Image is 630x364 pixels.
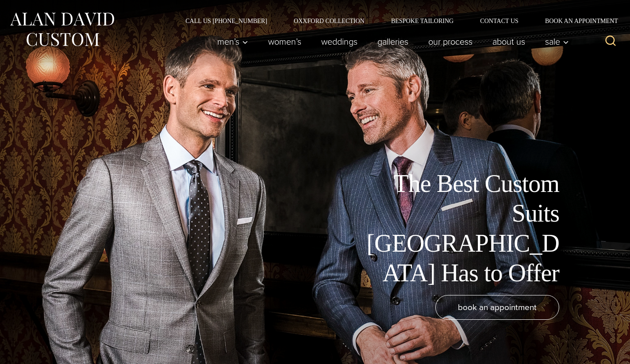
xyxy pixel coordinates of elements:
[360,169,559,288] h1: The Best Custom Suits [GEOGRAPHIC_DATA] Has to Offer
[280,18,378,24] a: Oxxford Collection
[258,33,311,50] a: Women’s
[435,295,559,320] a: book an appointment
[378,18,467,24] a: Bespoke Tailoring
[467,18,532,24] a: Contact Us
[600,31,621,52] button: View Search Form
[207,33,574,50] nav: Primary Navigation
[172,18,621,24] nav: Secondary Navigation
[545,37,569,46] span: Sale
[458,301,537,314] span: book an appointment
[311,33,368,50] a: weddings
[368,33,419,50] a: Galleries
[217,37,248,46] span: Men’s
[172,18,280,24] a: Call Us [PHONE_NUMBER]
[483,33,535,50] a: About Us
[9,10,115,49] img: Alan David Custom
[532,18,621,24] a: Book an Appointment
[419,33,483,50] a: Our Process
